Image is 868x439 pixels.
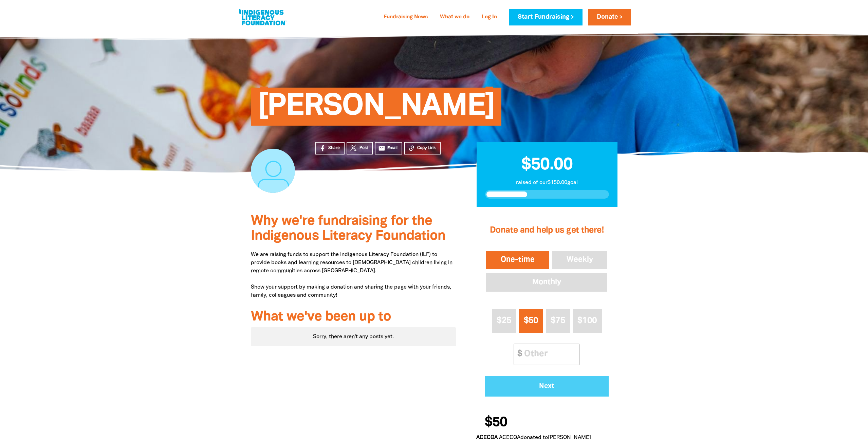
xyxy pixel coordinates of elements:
[519,309,543,333] button: $50
[485,272,609,293] button: Monthly
[524,317,538,325] span: $50
[315,142,345,154] a: Share
[359,145,368,151] span: Post
[417,145,436,151] span: Copy Link
[404,142,441,154] button: Copy Link
[251,215,445,242] span: Why we're fundraising for the Indigenous Literacy Foundation
[380,12,432,23] a: Fundraising News
[251,327,456,346] div: Paginated content
[485,416,507,429] span: $50
[478,12,501,23] a: Log In
[251,327,456,346] div: Sorry, there aren't any posts yet.
[551,250,609,271] button: Weekly
[492,309,516,333] button: $25
[497,317,511,325] span: $25
[251,310,456,325] h3: What we've been up to
[521,157,573,173] span: $50.00
[546,309,570,333] button: $75
[519,344,579,365] input: Other
[251,251,456,299] p: We are raising funds to support the Indigenous Literacy Foundation (ILF) to provide books and lea...
[485,179,609,187] p: raised of our $150.00 goal
[588,9,631,25] a: Donate
[347,142,373,154] a: Post
[375,142,403,154] a: emailEmail
[258,93,495,126] span: [PERSON_NAME]
[436,12,474,23] a: What we do
[387,145,398,151] span: Email
[577,317,597,325] span: $100
[328,145,340,151] span: Share
[485,217,609,244] h2: Donate and help us get there!
[485,250,551,271] button: One-time
[573,309,602,333] button: $100
[509,9,583,25] a: Start Fundraising
[378,145,385,152] i: email
[514,344,522,365] span: $
[551,317,565,325] span: $75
